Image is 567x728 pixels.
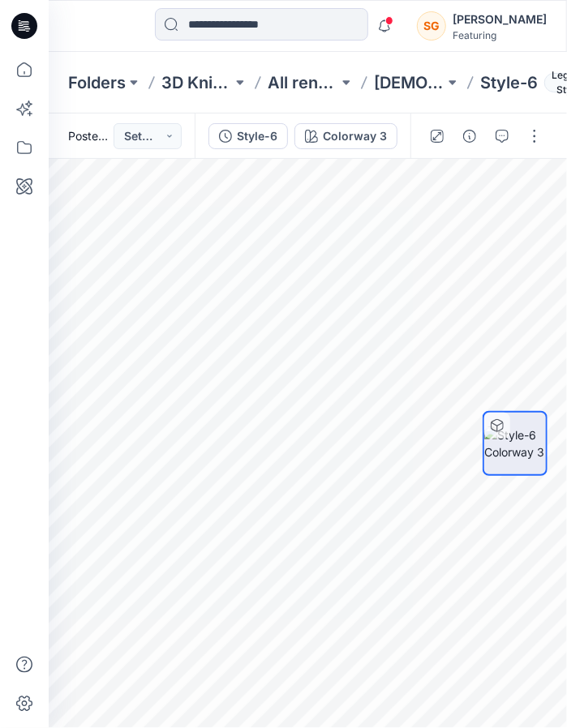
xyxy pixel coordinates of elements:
[68,71,126,94] a: Folders
[68,127,114,144] span: Posted [DATE] 18:06 by
[268,71,338,94] a: All rendered styles
[294,123,397,149] button: Colorway 3
[453,29,547,41] div: Featuring
[453,10,547,29] div: [PERSON_NAME]
[417,11,446,41] div: SG
[323,127,387,145] div: Colorway 3
[237,127,277,145] div: Style-6
[484,426,546,460] img: Style-6 Colorway 3
[374,71,445,94] a: [DEMOGRAPHIC_DATA]
[208,123,288,149] button: Style-6
[480,71,538,94] p: Style-6
[457,123,483,149] button: Details
[161,71,232,94] a: 3D Knit asset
